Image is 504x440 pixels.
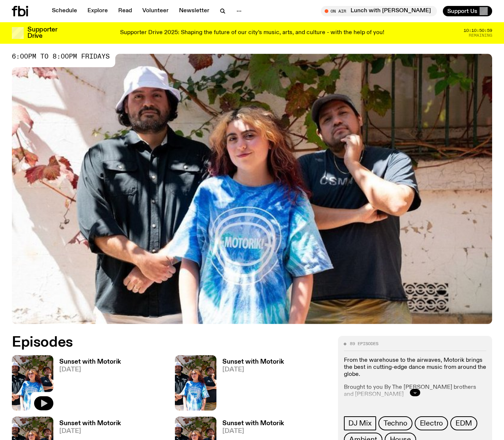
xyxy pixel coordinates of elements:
[222,367,284,373] span: [DATE]
[59,420,121,427] h3: Sunset with Motorik
[222,420,284,427] h3: Sunset with Motorik
[138,6,173,16] a: Volunteer
[12,54,110,60] span: 6:00pm to 8:00pm fridays
[12,336,329,349] h2: Episodes
[12,54,492,324] img: Andrew, Reenie, and Pat stand in a row, smiling at the camera, in dappled light with a vine leafe...
[455,419,472,427] span: EDM
[27,27,57,39] h3: Supporter Drive
[469,33,492,37] span: Remaining
[83,6,112,16] a: Explore
[222,428,284,434] span: [DATE]
[420,419,443,427] span: Electro
[216,359,284,410] a: Sunset with Motorik[DATE]
[447,8,477,14] span: Support Us
[222,359,284,365] h3: Sunset with Motorik
[348,419,372,427] span: DJ Mix
[59,359,121,365] h3: Sunset with Motorik
[47,6,82,16] a: Schedule
[120,30,384,36] p: Supporter Drive 2025: Shaping the future of our city’s music, arts, and culture - with the help o...
[175,355,216,410] img: Andrew, Reenie, and Pat stand in a row, smiling at the camera, in dappled light with a vine leafe...
[12,355,53,410] img: Andrew, Reenie, and Pat stand in a row, smiling at the camera, in dappled light with a vine leafe...
[344,416,376,430] a: DJ Mix
[12,13,492,46] h1: Sunset with Motorik
[59,367,121,373] span: [DATE]
[464,29,492,33] span: 10:10:50:59
[344,357,486,378] p: From the warehouse to the airwaves, Motorik brings the best in cutting-edge dance music from arou...
[415,416,448,430] a: Electro
[350,342,378,346] span: 89 episodes
[321,6,437,16] button: On AirLunch with [PERSON_NAME]
[378,416,412,430] a: Techno
[384,419,407,427] span: Techno
[53,359,121,410] a: Sunset with Motorik[DATE]
[175,6,214,16] a: Newsletter
[443,6,492,16] button: Support Us
[59,428,121,434] span: [DATE]
[114,6,136,16] a: Read
[450,416,477,430] a: EDM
